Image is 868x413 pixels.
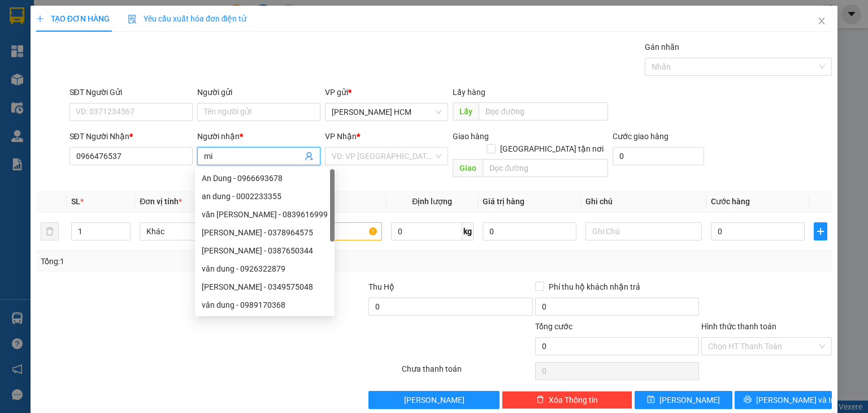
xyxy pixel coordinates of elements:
span: plus [36,15,44,23]
input: 0 [483,222,576,240]
div: vân dung - 0926322879 [195,260,335,278]
div: [PERSON_NAME] - 0378964575 [202,226,328,239]
span: [PERSON_NAME] [404,394,465,406]
div: vân dung - 0989170368 [195,296,335,314]
th: Ghi chú [581,191,706,213]
span: [GEOGRAPHIC_DATA] tận nơi [496,143,608,155]
span: Tổng cước [535,322,572,331]
span: Cước hàng [711,197,750,206]
span: Xóa Thông tin [549,394,598,406]
span: user-add [305,152,314,161]
div: vân dung - 0926322879 [202,263,328,275]
span: Lấy hàng [453,88,485,97]
span: VP Nhận [325,132,357,141]
div: Mai văn Dũng - 0378964575 [195,223,335,242]
div: VP gửi [325,86,448,98]
button: plus [814,222,827,240]
div: [PERSON_NAME] - 0349575048 [202,281,328,293]
button: [PERSON_NAME] [368,391,499,409]
span: Khác [146,223,249,240]
span: Giá trị hàng [483,197,524,206]
div: văn dũng - 0387650344 [195,242,335,260]
div: An Dung - 0966693678 [202,172,328,184]
div: an dung - 0002233355 [202,190,328,203]
span: TẠO ĐƠN HÀNG [36,14,110,23]
span: Yêu cầu xuất hóa đơn điện tử [128,14,247,23]
input: Ghi Chú [585,222,702,240]
button: printer[PERSON_NAME] và In [735,391,832,409]
div: an dung - 0002233355 [195,187,335,205]
div: phan dung - 0349575048 [195,278,335,296]
span: Giao [453,159,483,177]
span: Trần Phú HCM [332,104,441,121]
input: Dọc đường [483,159,608,177]
span: plus [814,227,827,236]
input: Cước giao hàng [613,147,704,165]
input: Dọc đường [479,102,608,121]
div: văn dũng - 0839616999 [195,205,335,223]
span: [PERSON_NAME] [659,394,720,406]
span: close [817,16,826,25]
button: delete [41,222,59,240]
button: deleteXóa Thông tin [502,391,632,409]
div: văn [PERSON_NAME] - 0839616999 [202,208,328,221]
span: Giao hàng [453,132,489,141]
span: kg [462,222,474,240]
span: [PERSON_NAME] và In [756,394,835,406]
span: Phí thu hộ khách nhận trả [544,281,645,293]
div: Người gửi [197,86,320,98]
span: Đơn vị tính [140,197,182,206]
button: save[PERSON_NAME] [635,391,732,409]
div: An Dung - 0966693678 [195,169,335,187]
label: Cước giao hàng [613,132,669,141]
div: Người nhận [197,130,320,143]
button: Close [806,6,837,37]
img: icon [128,15,137,24]
div: SĐT Người Gửi [70,86,193,98]
span: printer [744,395,752,405]
span: delete [536,395,544,405]
label: Gán nhãn [645,42,679,51]
div: Chưa thanh toán [401,363,533,382]
span: Lấy [453,102,479,121]
div: Tổng: 1 [41,255,336,268]
span: Định lượng [412,197,452,206]
span: SL [71,197,80,206]
div: [PERSON_NAME] - 0387650344 [202,244,328,257]
label: Hình thức thanh toán [701,322,776,331]
span: Thu Hộ [368,282,394,291]
span: save [647,395,655,405]
div: SĐT Người Nhận [70,130,193,143]
div: vân dung - 0989170368 [202,299,328,311]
